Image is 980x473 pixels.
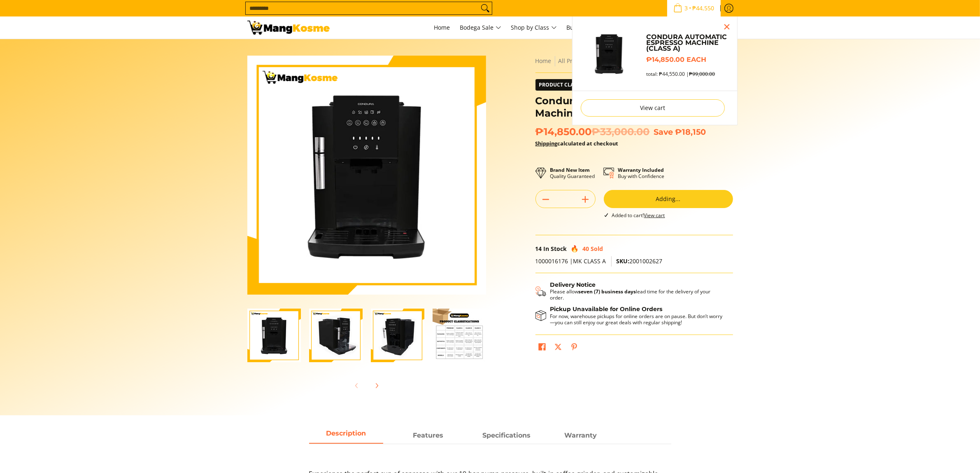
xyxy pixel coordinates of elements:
button: Adding... [604,190,733,208]
span: Sold [591,245,603,253]
a: Bodega Sale [456,16,505,39]
button: Close pop up [721,21,733,33]
span: ₱44,550 [691,5,716,11]
strong: seven (7) business days [579,288,636,295]
a: Description 3 [544,428,618,444]
span: Product Class [536,80,583,90]
span: Added to cart! [612,212,665,219]
img: Condura Automatic Espresso Machine (Class A)-1 [247,309,301,362]
a: Shipping [535,140,558,147]
a: Condura Automatic Espresso Machine (Class A) [646,34,729,52]
a: Pin on Pinterest [568,341,580,355]
nav: Main Menu [338,16,733,39]
p: Please allow lead time for the delivery of your order. [550,288,725,301]
h6: ₱14,850.00 each [646,56,729,64]
strong: Warranty Included [618,166,664,173]
span: 2001002627 [617,257,663,265]
button: Shipping & Delivery [535,281,725,301]
button: Next [368,377,386,395]
strong: Delivery Notice [550,281,596,288]
a: Shop by Class [507,16,561,39]
del: ₱33,000.00 [592,126,650,138]
strong: Specifications [482,431,531,439]
img: Condura Automatic Espresso Machine (Class A)-3 [371,309,424,362]
a: View cart [644,212,665,219]
nav: Breadcrumbs [535,56,733,66]
a: Home [430,16,454,39]
img: Condura Automatic Espresso Machine (Class A) [247,56,486,295]
img: Default Title Condura Automatic Espresso Machine (Class A) [581,25,638,82]
a: All Products [559,57,591,65]
p: Quality Guaranteed [550,167,595,179]
span: Shop by Class [511,23,557,33]
a: Description [309,428,383,444]
a: Product Class Class A [535,79,621,91]
a: Home [535,57,552,65]
a: Post on X [552,341,564,355]
span: SKU: [617,257,630,265]
s: ₱99,000.00 [689,70,715,77]
span: • [671,4,717,13]
a: Share on Facebook [536,341,548,355]
span: In Stock [544,245,567,253]
ul: Sub Menu [572,16,738,125]
button: Add [575,193,595,206]
span: total: ₱44,550.00 | [646,71,715,77]
img: Condura Automatic Espresso Machine - Pamasko Sale l Mang Kosme [247,21,330,35]
span: Bulk Center [567,23,599,31]
span: Description [309,428,383,443]
span: Save [654,127,673,137]
span: Home [434,23,450,31]
img: Condura Automatic Espresso Machine (Class A)-2 [309,309,363,362]
button: Search [479,2,492,14]
button: Subtract [536,193,556,206]
span: 1000016176 |MK CLASS A [535,257,606,265]
a: Bulk Center [563,16,603,39]
span: ₱18,150 [675,127,706,137]
span: 14 [535,245,542,253]
strong: Brand New Item [550,166,590,173]
img: Condura Automatic Espresso Machine (Class A)-4 [433,309,486,362]
p: For now, warehouse pickups for online orders are on pause. But don’t worry—you can still enjoy ou... [550,313,725,325]
span: 40 [583,245,589,253]
p: Buy with Confidence [618,167,665,179]
span: Bodega Sale [460,23,501,33]
strong: Pickup Unavailable for Online Orders [550,305,663,313]
a: Description 1 [391,428,466,444]
strong: Features [413,431,444,439]
h1: Condura Automatic Espresso Machine (Class A) [535,95,733,119]
span: 3 [684,5,689,11]
a: Description 2 [470,428,544,444]
span: Warranty [544,428,618,443]
strong: calculated at checkout [535,140,619,147]
a: View cart [581,99,725,117]
span: ₱14,850.00 [535,126,650,138]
